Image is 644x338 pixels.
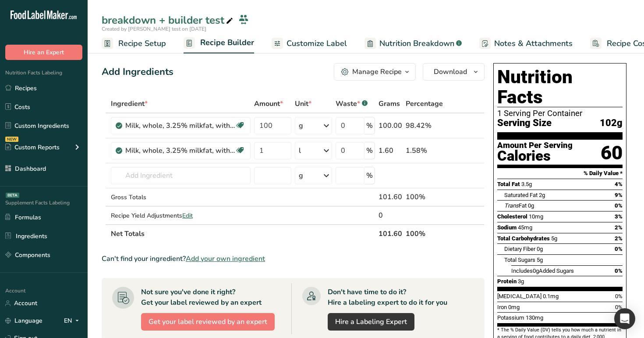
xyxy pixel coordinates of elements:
[299,170,303,181] div: g
[615,202,623,209] span: 0%
[334,63,416,81] button: Manage Recipe
[615,213,623,220] span: 3%
[497,314,524,321] span: Potassium
[406,120,443,131] div: 98.42%
[406,99,443,109] span: Percentage
[379,145,402,156] div: 1.60
[615,192,623,198] span: 9%
[379,210,402,221] div: 0
[109,224,377,243] th: Net Totals
[5,143,60,152] div: Custom Reports
[615,235,623,242] span: 2%
[102,253,485,264] div: Can't find your ingredient?
[406,145,443,156] div: 1.58%
[497,181,520,187] span: Total Fat
[125,145,235,156] div: Milk, whole, 3.25% milkfat, without added vitamin A and [MEDICAL_DATA]
[537,246,543,252] span: 0g
[497,278,517,285] span: Protein
[497,213,527,220] span: Cholesterol
[102,25,206,32] span: Created by [PERSON_NAME] test on [DATE]
[5,45,82,60] button: Hire an Expert
[111,193,251,202] div: Gross Totals
[111,99,148,109] span: Ingredient
[526,314,543,321] span: 130mg
[497,141,573,150] div: Amount Per Serving
[299,120,303,131] div: g
[299,145,301,156] div: l
[528,202,534,209] span: 0g
[364,34,462,53] a: Nutrition Breakdown
[404,224,445,243] th: 100%
[184,33,254,54] a: Recipe Builder
[615,181,623,187] span: 4%
[406,192,443,202] div: 100%
[102,34,166,53] a: Recipe Setup
[504,202,519,209] i: Trans
[529,213,543,220] span: 10mg
[551,235,557,242] span: 5g
[200,37,254,49] span: Recipe Builder
[615,268,623,274] span: 0%
[533,268,539,274] span: 0g
[504,246,535,252] span: Dietary Fiber
[504,192,538,198] span: Saturated Fat
[601,141,623,165] div: 60
[504,257,535,263] span: Total Sugars
[508,304,520,310] span: 0mg
[182,211,193,220] span: Edit
[141,287,262,308] div: Not sure you've done it right? Get your label reviewed by an expert
[377,224,404,243] th: 101.60
[614,308,635,329] div: Open Intercom Messenger
[272,34,347,53] a: Customize Label
[497,168,623,179] section: % Daily Value *
[149,317,267,327] span: Get your label reviewed by an expert
[336,99,368,109] div: Waste
[615,293,623,299] span: 0%
[141,313,275,331] button: Get your label reviewed by an expert
[434,67,467,77] span: Download
[518,278,524,285] span: 3g
[102,65,173,79] div: Add Ingredients
[615,304,623,310] span: 0%
[423,63,485,81] button: Download
[497,235,550,242] span: Total Carbohydrates
[287,38,347,49] span: Customize Label
[328,287,447,308] div: Don't have time to do it? Hire a labeling expert to do it for you
[521,181,532,187] span: 3.5g
[379,192,402,202] div: 101.60
[497,304,507,310] span: Iron
[64,316,82,326] div: EN
[111,211,251,220] div: Recipe Yield Adjustments
[102,12,235,28] div: breakdown + builder test
[497,109,623,118] div: 1 Serving Per Container
[352,67,402,77] div: Manage Recipe
[379,120,402,131] div: 100.00
[497,67,623,107] h1: Nutrition Facts
[539,192,545,198] span: 2g
[518,224,532,231] span: 45mg
[537,257,543,263] span: 5g
[497,150,573,162] div: Calories
[118,38,166,49] span: Recipe Setup
[5,137,18,142] div: NEW
[125,120,235,131] div: Milk, whole, 3.25% milkfat, without added vitamin A and [MEDICAL_DATA]
[600,118,623,129] span: 102g
[504,202,527,209] span: Fat
[379,38,454,49] span: Nutrition Breakdown
[328,313,414,331] a: Hire a Labeling Expert
[497,293,541,299] span: [MEDICAL_DATA]
[5,313,42,328] a: Language
[615,224,623,231] span: 2%
[6,193,19,198] div: BETA
[111,167,251,184] input: Add Ingredient
[479,34,573,53] a: Notes & Attachments
[543,293,559,299] span: 0.1mg
[494,38,573,49] span: Notes & Attachments
[254,99,283,109] span: Amount
[295,99,311,109] span: Unit
[615,246,623,252] span: 0%
[511,268,574,274] span: Includes Added Sugars
[186,253,265,264] span: Add your own ingredient
[379,99,400,109] span: Grams
[497,224,517,231] span: Sodium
